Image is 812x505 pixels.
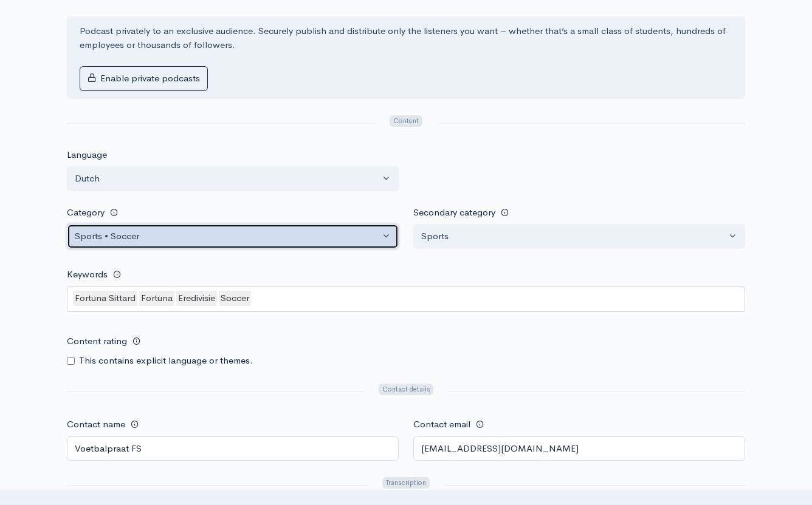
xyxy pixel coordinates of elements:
div: Podcast privately to an exclusive audience. Securely publish and distribute only the listeners yo... [67,16,745,99]
div: Sports • Soccer [75,229,380,243]
span: Content [390,115,422,127]
div: Dutch [75,172,380,186]
label: Secondary category [413,206,495,220]
label: Category [67,206,105,220]
button: Sports [413,224,745,249]
button: Sports • Soccer [67,224,399,249]
div: Fortuna Sittard [73,291,137,306]
div: Eredivisie [176,291,217,306]
div: Soccer [219,291,251,306]
label: Contact name [67,418,125,432]
span: Transcription [382,477,429,489]
div: Sports [421,229,726,243]
input: email@example.com [413,436,745,461]
label: Contact email [413,418,470,432]
label: Content rating [67,329,127,354]
input: Turtle podcast productions [67,436,399,461]
label: Keywords [67,262,108,287]
label: Language [67,148,107,162]
button: Dutch [67,166,399,191]
button: Enable private podcasts [80,66,208,91]
div: Fortuna [139,291,174,306]
label: This contains explicit language or themes. [79,354,253,368]
span: Contact details [379,384,433,395]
